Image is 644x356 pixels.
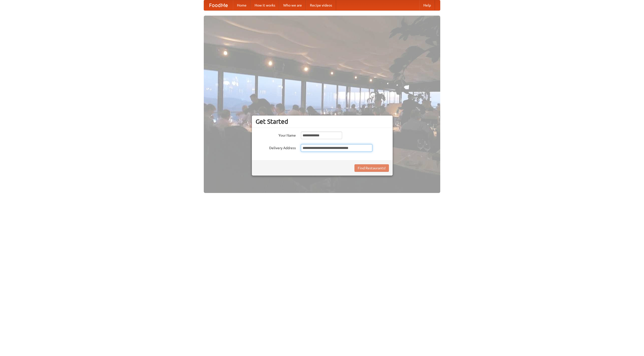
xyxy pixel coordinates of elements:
a: Help [419,0,435,10]
a: Home [233,0,251,10]
button: Find Restaurants! [354,164,389,172]
a: How it works [251,0,279,10]
label: Your Name [256,132,296,138]
a: Recipe videos [306,0,336,10]
h3: Get Started [256,118,389,125]
label: Delivery Address [256,144,296,150]
a: FoodMe [204,0,233,10]
a: Who we are [279,0,306,10]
